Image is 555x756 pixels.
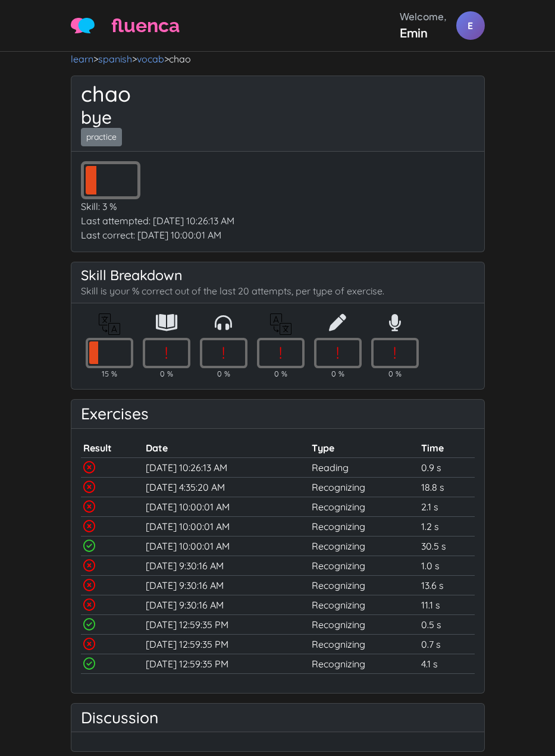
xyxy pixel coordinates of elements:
[81,708,475,727] h3: Discussion
[314,338,362,368] div: 0 %
[81,128,122,146] a: practice
[366,313,424,338] th: Speaking
[419,575,475,595] td: 13.6 s
[309,457,419,477] td: Reading
[419,634,475,654] td: 0.7 s
[309,556,419,575] td: Recognizing
[419,654,475,673] td: 4.1 s
[456,11,485,40] div: E
[143,536,309,556] td: [DATE] 10:00:01 AM
[374,340,416,365] span: !
[257,338,305,368] div: 0 %
[143,497,309,516] td: [DATE] 10:00:01 AM
[309,516,419,536] td: Recognizing
[309,634,419,654] td: Recognizing
[138,368,195,379] td: 0 %
[71,52,485,66] nav: > > >
[98,53,132,65] a: spanish
[309,614,419,634] td: Recognizing
[259,340,302,365] span: !
[419,536,475,556] td: 30.5 s
[138,313,195,338] th: Reading
[81,214,475,228] div: Last attempted: [DATE] 10:26:13 AM
[400,24,447,42] div: Emin
[86,338,133,368] div: 15 %
[366,368,424,379] td: 0 %
[309,438,419,458] th: Type
[252,313,309,338] th: Translating
[143,516,309,536] td: [DATE] 10:00:01 AM
[143,338,190,368] div: 0 %
[145,340,188,365] span: !
[143,595,309,614] td: [DATE] 9:30:16 AM
[419,438,475,458] th: Time
[400,10,447,24] div: Welcome,
[419,595,475,614] td: 11.1 s
[309,313,366,338] th: Writing
[419,556,475,575] td: 1.0 s
[195,368,252,379] td: 0 %
[419,497,475,516] td: 2.1 s
[143,575,309,595] td: [DATE] 9:30:16 AM
[111,11,180,40] span: fluenca
[143,438,309,458] th: Date
[316,340,359,365] span: !
[309,536,419,556] td: Recognizing
[169,53,191,65] span: chao
[531,343,555,413] iframe: Ybug feedback widget
[81,106,475,128] h2: bye
[99,313,120,335] img: translation-icon.png
[309,575,419,595] td: Recognizing
[195,313,252,338] th: Listening
[81,228,475,242] div: Last correct: [DATE] 10:00:01 AM
[419,477,475,497] td: 18.8 s
[143,556,309,575] td: [DATE] 9:30:16 AM
[200,338,247,368] div: 0 %
[81,267,475,284] h4: Skill Breakdown
[270,313,291,335] img: translation-inverted-icon.png
[309,654,419,673] td: Recognizing
[309,477,419,497] td: Recognizing
[252,368,309,379] td: 0 %
[81,438,143,458] th: Result
[143,634,309,654] td: [DATE] 12:59:35 PM
[309,368,366,379] td: 0 %
[309,595,419,614] td: Recognizing
[143,614,309,634] td: [DATE] 12:59:35 PM
[81,404,475,424] h3: Exercises
[202,340,245,365] span: !
[137,53,164,65] a: vocab
[309,497,419,516] td: Recognizing
[419,457,475,477] td: 0.9 s
[143,654,309,673] td: [DATE] 12:59:35 PM
[419,614,475,634] td: 0.5 s
[143,457,309,477] td: [DATE] 10:26:13 AM
[81,284,475,298] p: Skill is your % correct out of the last 20 attempts, per type of exercise.
[81,161,140,199] div: 3 %
[81,199,475,214] div: Skill: 3 %
[81,81,475,106] h1: chao
[81,313,138,338] th: Recognizing
[143,477,309,497] td: [DATE] 4:35:20 AM
[371,338,419,368] div: 0 %
[419,516,475,536] td: 1.2 s
[71,53,93,65] a: learn
[81,368,138,379] td: 15 %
